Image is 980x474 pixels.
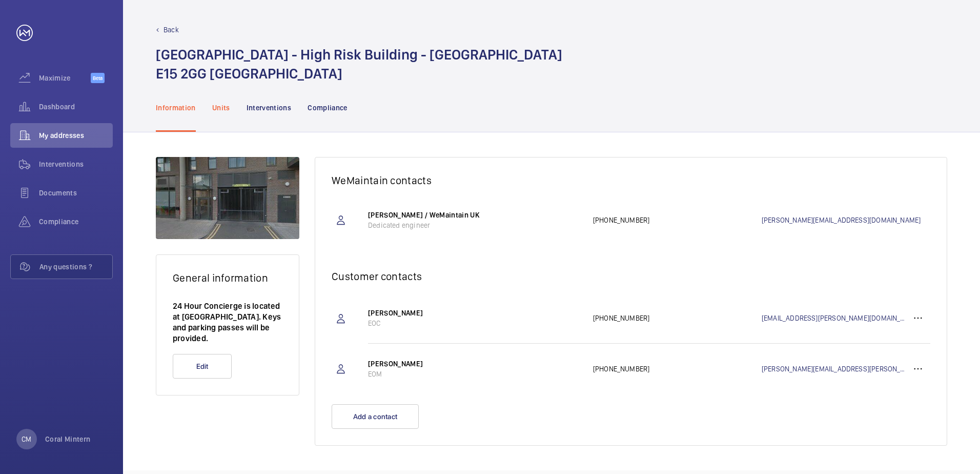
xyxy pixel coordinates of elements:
[39,73,91,83] span: Maximize
[164,25,179,35] p: Back
[593,364,762,374] p: [PHONE_NUMBER]
[39,216,113,227] span: Compliance
[368,359,583,369] p: [PERSON_NAME]
[91,73,105,83] span: Beta
[173,301,282,344] p: 24 Hour Concierge is located at [GEOGRAPHIC_DATA]. Keys and parking passes will be provided.
[593,215,762,225] p: [PHONE_NUMBER]
[368,210,583,220] p: [PERSON_NAME] / WeMaintain UK
[332,270,930,283] h2: Customer contacts
[39,130,113,141] span: My addresses
[22,434,31,444] p: CM
[39,159,113,169] span: Interventions
[156,103,196,113] p: Information
[762,215,930,225] a: [PERSON_NAME][EMAIL_ADDRESS][DOMAIN_NAME]
[762,313,906,323] a: [EMAIL_ADDRESS][PERSON_NAME][DOMAIN_NAME]
[173,271,282,284] h2: General information
[247,103,292,113] p: Interventions
[368,220,583,230] p: Dedicated engineer
[45,434,91,444] p: Coral Mintern
[173,354,232,379] button: Edit
[39,102,113,112] span: Dashboard
[39,188,113,198] span: Documents
[308,103,348,113] p: Compliance
[368,308,583,318] p: [PERSON_NAME]
[332,174,930,187] h2: WeMaintain contacts
[368,369,583,379] p: EOM
[368,318,583,328] p: EOC
[332,404,419,429] button: Add a contact
[212,103,230,113] p: Units
[39,262,112,272] span: Any questions ?
[593,313,762,323] p: [PHONE_NUMBER]
[156,45,562,83] h1: [GEOGRAPHIC_DATA] - High Risk Building - [GEOGRAPHIC_DATA] E15 2GG [GEOGRAPHIC_DATA]
[762,364,906,374] a: [PERSON_NAME][EMAIL_ADDRESS][PERSON_NAME][DOMAIN_NAME]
